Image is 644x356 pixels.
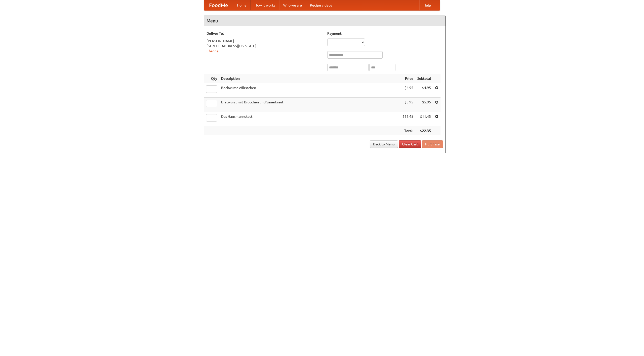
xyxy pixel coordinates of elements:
[207,38,322,44] div: [PERSON_NAME]
[415,112,433,126] td: $11.45
[251,0,279,10] a: How it works
[207,31,322,36] h5: Deliver To:
[279,0,306,10] a: Who we are
[370,140,398,148] a: Back to Menu
[204,0,233,10] a: FoodMe
[400,74,415,83] th: Price
[219,98,400,112] td: Bratwurst mit Brötchen und Sauerkraut
[219,112,400,126] td: Das Hausmannskost
[207,49,219,53] a: Change
[415,98,433,112] td: $5.95
[415,74,433,83] th: Subtotal
[219,83,400,98] td: Bockwurst Würstchen
[233,0,251,10] a: Home
[415,83,433,98] td: $4.95
[419,0,435,10] a: Help
[204,16,446,26] h4: Menu
[219,74,400,83] th: Description
[400,83,415,98] td: $4.95
[327,31,443,36] h5: Payment:
[400,98,415,112] td: $5.95
[400,126,415,136] th: Total:
[204,74,219,83] th: Qty
[306,0,336,10] a: Recipe videos
[415,126,433,136] th: $22.35
[207,44,322,49] div: [STREET_ADDRESS][US_STATE]
[400,112,415,126] td: $11.45
[422,140,443,148] button: Purchase
[399,140,421,148] a: Clear Cart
